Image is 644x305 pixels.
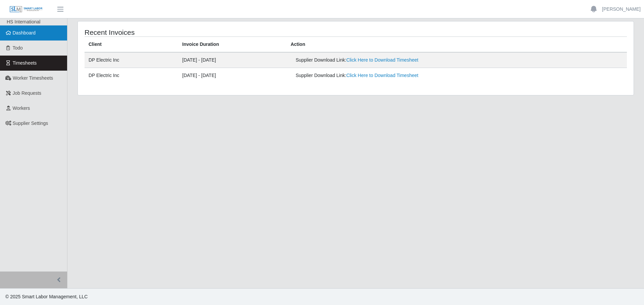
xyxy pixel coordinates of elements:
td: DP Electric Inc [85,52,178,68]
a: [PERSON_NAME] [602,6,641,13]
span: HS International [7,19,40,24]
span: Supplier Settings [13,121,48,126]
span: Worker Timesheets [13,75,53,81]
h4: Recent Invoices [85,28,305,36]
div: Supplier Download Link: [296,57,507,64]
td: [DATE] - [DATE] [178,68,286,83]
th: Invoice Duration [178,37,286,53]
td: [DATE] - [DATE] [178,52,286,68]
div: Supplier Download Link: [296,72,507,79]
a: Click Here to Download Timesheet [346,57,418,63]
span: Dashboard [13,30,36,35]
th: Action [286,37,627,53]
span: Job Requests [13,90,42,96]
span: Workers [13,105,30,111]
span: © 2025 Smart Labor Management, LLC [5,294,88,299]
th: Client [85,37,178,53]
a: Click Here to Download Timesheet [346,73,418,78]
img: SLM Logo [9,6,43,13]
span: Todo [13,45,23,51]
td: DP Electric Inc [85,68,178,83]
span: Timesheets [13,60,37,66]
